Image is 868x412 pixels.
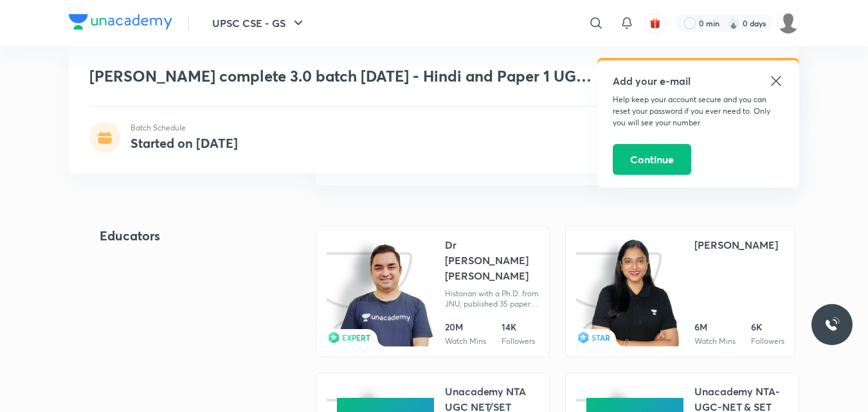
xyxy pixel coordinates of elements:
[69,14,172,33] a: Company Logo
[592,332,610,343] span: STAR
[204,10,314,36] button: UPSC CSE - GS
[751,336,784,346] div: Followers
[613,94,784,129] p: Help keep your account secure and you can reset your password if you ever need to. Only you will ...
[727,17,740,30] img: streak
[576,237,672,346] img: icon
[694,237,778,253] div: [PERSON_NAME]
[565,226,795,357] a: iconeducatorSTAR[PERSON_NAME]6MWatch Mins6KFollowers
[613,73,784,89] h5: Add your e-mail
[131,122,238,134] p: Batch Schedule
[588,237,681,348] img: educator
[342,332,370,343] span: EXPERT
[337,244,434,348] img: educator
[751,321,784,334] div: 6K
[89,67,593,85] h1: [PERSON_NAME] complete 3.0 batch [DATE] - Hindi and Paper 1 UGC NET
[316,226,550,357] a: iconeducatorEXPERTDr [PERSON_NAME] [PERSON_NAME]Historian with a Ph.D. from JNU, published 35 pap...
[100,226,275,246] h4: Educators
[502,336,535,346] div: Followers
[694,321,736,334] div: 6M
[445,289,539,309] div: Historian with a Ph.D. from JNU, published 35 papers, 3 books, cleared UGC-NET twice, taught at [...
[327,237,422,346] img: icon
[694,336,736,346] div: Watch Mins
[777,12,799,34] img: renuka
[613,144,691,175] button: Continue
[649,17,661,29] img: avatar
[824,317,840,332] img: ttu
[502,321,535,334] div: 14K
[131,134,238,152] h4: Started on [DATE]
[69,14,172,30] img: Company Logo
[445,237,539,283] div: Dr [PERSON_NAME] [PERSON_NAME]
[445,336,486,346] div: Watch Mins
[445,321,486,334] div: 20M
[645,13,665,33] button: avatar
